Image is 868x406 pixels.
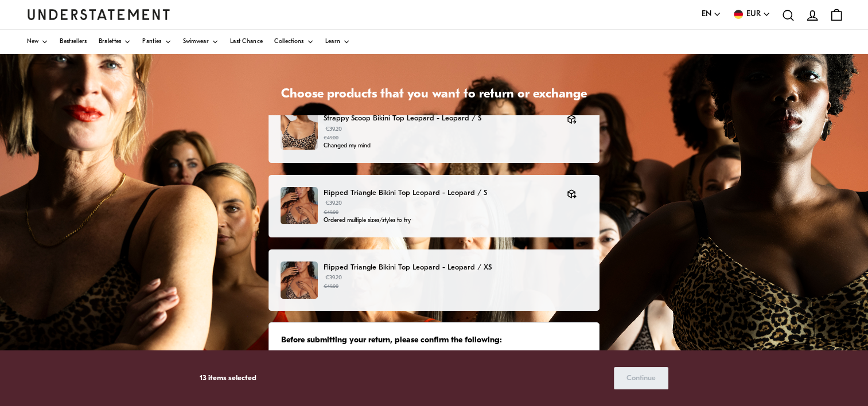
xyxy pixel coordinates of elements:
[324,125,555,142] p: €39.20
[274,39,303,45] span: Collections
[324,112,555,124] p: Strappy Scoop Bikini Top Leopard - Leopard / S
[183,30,219,54] a: Swimwear
[324,187,555,199] p: Flipped Triangle Bikini Top Leopard - Leopard / S
[324,142,555,151] p: Changed my mind
[324,284,338,289] strike: €49.00
[281,261,318,299] img: 72_b1b21946-f641-4be5-8a11-6eb432800e3d.jpg
[281,187,318,224] img: 72_b1b21946-f641-4be5-8a11-6eb432800e3d.jpg
[268,87,600,103] h1: Choose products that you want to return or exchange
[99,39,122,45] span: Bralettes
[325,30,351,54] a: Learn
[60,39,87,45] span: Bestsellers
[324,135,338,140] strike: €49.00
[142,39,161,45] span: Panties
[702,8,711,21] span: EN
[281,112,318,150] img: LEPS-BRA-110-1.jpg
[324,210,338,215] strike: €49.00
[281,335,587,346] h3: Before submitting your return, please confirm the following:
[99,30,131,54] a: Bralettes
[746,8,761,21] span: EUR
[733,8,770,21] button: EUR
[230,39,263,45] span: Last Chance
[324,274,587,291] p: €39.20
[324,216,555,225] p: Ordered multiple sizes/styles to try
[324,199,555,216] p: €39.20
[142,30,171,54] a: Panties
[27,30,49,54] a: New
[324,261,587,274] p: Flipped Triangle Bikini Top Leopard - Leopard / XS
[325,39,341,45] span: Learn
[183,39,209,45] span: Swimwear
[27,9,170,19] a: Understatement Homepage
[60,30,87,54] a: Bestsellers
[230,30,263,54] a: Last Chance
[27,39,39,45] span: New
[702,8,721,21] button: EN
[274,30,313,54] a: Collections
